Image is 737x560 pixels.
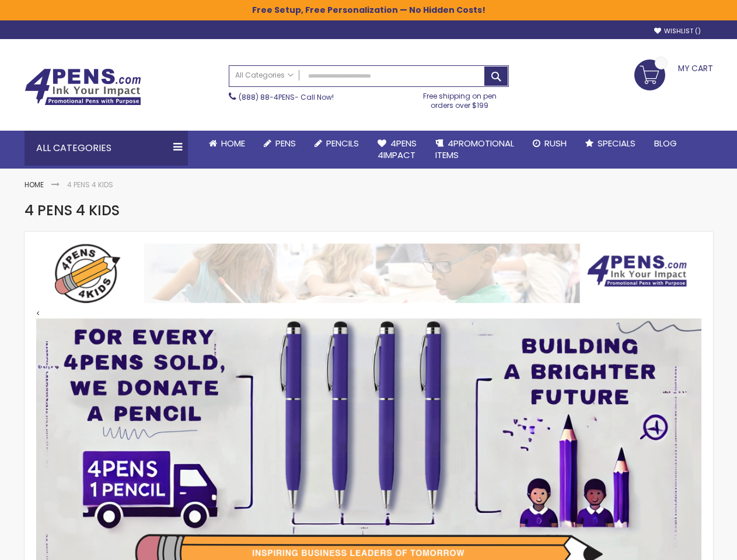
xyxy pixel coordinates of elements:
[25,180,44,190] a: Home
[598,137,635,149] span: Specials
[411,87,509,110] div: Free shipping on pen orders over $199
[523,131,576,156] a: Rush
[326,137,359,149] span: Pencils
[378,137,417,161] span: 4Pens 4impact
[544,137,567,149] span: Rush
[200,131,254,156] a: Home
[426,131,523,169] a: 4PROMOTIONALITEMS
[221,137,245,149] span: Home
[67,180,113,190] strong: 4 Pens 4 Kids
[25,201,120,220] span: 4 Pens 4 Kids
[239,92,295,102] a: (888) 88-4PENS
[654,137,677,149] span: Blog
[229,66,299,85] a: All Categories
[254,131,305,156] a: Pens
[435,137,514,161] span: 4PROMOTIONAL ITEMS
[36,243,701,318] div: <
[645,131,686,156] a: Blog
[25,68,141,106] img: 4Pens Custom Pens and Promotional Products
[25,131,188,166] div: All Categories
[305,131,368,156] a: Pencils
[654,27,701,36] a: Wishlist
[36,243,701,303] img: Top Banner
[368,131,426,169] a: 4Pens4impact
[275,137,296,149] span: Pens
[239,92,334,102] span: - Call Now!
[576,131,645,156] a: Specials
[235,71,294,80] span: All Categories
